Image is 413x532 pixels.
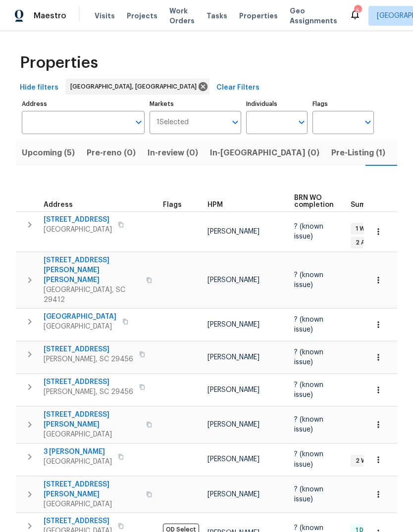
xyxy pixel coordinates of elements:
[207,491,259,498] span: [PERSON_NAME]
[351,201,383,208] span: Summary
[44,201,73,208] span: Address
[150,101,242,107] label: Markets
[132,115,146,129] button: Open
[361,115,375,129] button: Open
[246,101,308,107] label: Individuals
[312,101,374,107] label: Flags
[294,349,323,366] span: ? (known issue)
[34,11,66,21] span: Maestro
[352,239,395,247] span: 2 Accepted
[207,321,259,328] span: [PERSON_NAME]
[87,146,136,160] span: Pre-reno (0)
[95,11,115,21] span: Visits
[44,516,112,526] span: [STREET_ADDRESS]
[212,79,263,97] button: Clear Filters
[44,387,133,397] span: [PERSON_NAME], SC 29456
[148,146,198,160] span: In-review (0)
[70,82,201,92] span: [GEOGRAPHIC_DATA], [GEOGRAPHIC_DATA]
[207,201,223,208] span: HPM
[207,354,259,361] span: [PERSON_NAME]
[210,146,319,160] span: In-[GEOGRAPHIC_DATA] (0)
[352,225,374,233] span: 1 WIP
[20,58,98,68] span: Properties
[169,6,195,26] span: Work Orders
[295,115,309,129] button: Open
[156,118,189,127] span: 1 Selected
[239,11,278,21] span: Properties
[207,456,259,463] span: [PERSON_NAME]
[206,12,227,19] span: Tasks
[294,316,323,333] span: ? (known issue)
[16,79,62,97] button: Hide filters
[207,277,259,284] span: [PERSON_NAME]
[44,285,140,305] span: [GEOGRAPHIC_DATA], SC 29412
[44,354,133,364] span: [PERSON_NAME], SC 29456
[44,322,116,332] span: [GEOGRAPHIC_DATA]
[163,201,182,208] span: Flags
[207,421,259,428] span: [PERSON_NAME]
[127,11,157,21] span: Projects
[331,146,385,160] span: Pre-Listing (1)
[354,6,361,16] div: 5
[44,430,140,439] span: [GEOGRAPHIC_DATA]
[294,486,323,503] span: ? (known issue)
[44,255,140,285] span: [STREET_ADDRESS][PERSON_NAME][PERSON_NAME]
[65,79,209,95] div: [GEOGRAPHIC_DATA], [GEOGRAPHIC_DATA]
[207,228,259,235] span: [PERSON_NAME]
[44,457,112,467] span: [GEOGRAPHIC_DATA]
[44,499,140,509] span: [GEOGRAPHIC_DATA]
[294,272,323,289] span: ? (known issue)
[44,410,140,430] span: [STREET_ADDRESS][PERSON_NAME]
[207,387,259,393] span: [PERSON_NAME]
[20,82,58,94] span: Hide filters
[44,225,112,235] span: [GEOGRAPHIC_DATA]
[44,312,116,322] span: [GEOGRAPHIC_DATA]
[294,451,323,468] span: ? (known issue)
[22,101,145,107] label: Address
[22,146,75,160] span: Upcoming (5)
[216,82,259,94] span: Clear Filters
[294,416,323,433] span: ? (known issue)
[294,194,334,208] span: BRN WO completion
[44,215,112,225] span: [STREET_ADDRESS]
[44,377,133,387] span: [STREET_ADDRESS]
[228,115,242,129] button: Open
[290,6,337,26] span: Geo Assignments
[44,344,133,354] span: [STREET_ADDRESS]
[352,457,375,465] span: 2 WIP
[294,223,323,240] span: ? (known issue)
[44,480,140,499] span: [STREET_ADDRESS][PERSON_NAME]
[294,382,323,398] span: ? (known issue)
[44,447,112,457] span: 3 [PERSON_NAME]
